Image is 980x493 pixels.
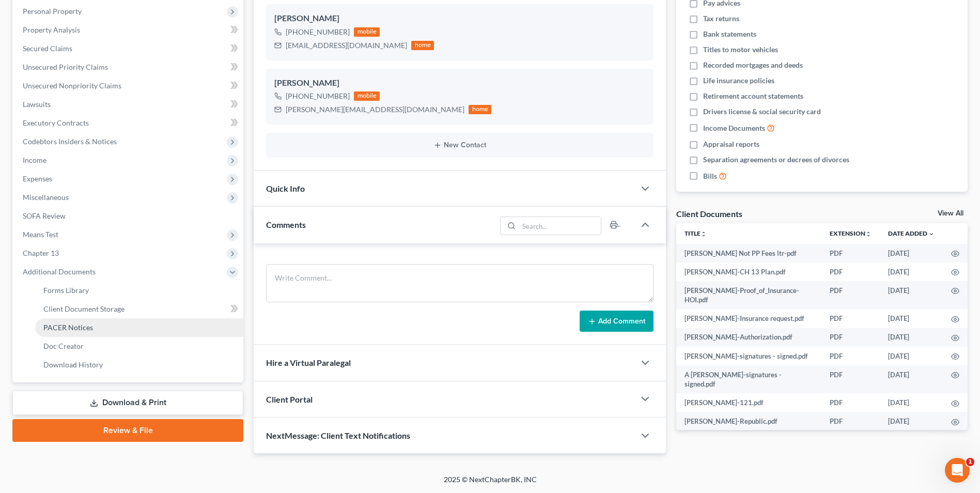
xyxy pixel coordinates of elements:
[703,171,717,181] span: Bills
[14,21,243,39] a: Property Analysis
[43,342,84,350] span: Doc Creator
[35,337,243,356] a: Doc Creator
[880,365,943,394] td: [DATE]
[821,244,880,263] td: PDF
[286,40,407,51] div: [EMAIL_ADDRESS][DOMAIN_NAME]
[14,95,243,114] a: Lawsuits
[286,91,350,101] div: [PHONE_NUMBER]
[35,281,243,300] a: Forms Library
[880,263,943,281] td: [DATE]
[888,229,935,237] a: Date Added expand_more
[703,44,778,55] span: Titles to motor vehicles
[43,323,93,332] span: PACER Notices
[821,328,880,347] td: PDF
[469,105,491,114] div: home
[23,100,51,109] span: Lawsuits
[14,207,243,225] a: SOFA Review
[14,39,243,58] a: Secured Claims
[676,310,821,328] td: [PERSON_NAME]-Insurance request.pdf
[12,391,243,415] a: Download & Print
[23,7,82,16] span: Personal Property
[286,27,350,37] div: [PHONE_NUMBER]
[23,211,66,220] span: SOFA Review
[676,328,821,347] td: [PERSON_NAME]-Authorization.pdf
[703,106,821,117] span: Drivers license & social security card
[23,25,80,34] span: Property Analysis
[703,139,759,149] span: Appraisal reports
[865,231,872,237] i: unfold_more
[266,220,306,229] span: Comments
[196,474,785,493] div: 2025 © NextChapterBK, INC
[966,458,974,466] span: 1
[821,393,880,412] td: PDF
[23,267,96,276] span: Additional Documents
[703,123,765,133] span: Income Documents
[23,81,121,90] span: Unsecured Nonpriority Claims
[703,29,756,39] span: Bank statements
[880,310,943,328] td: [DATE]
[676,263,821,281] td: [PERSON_NAME]-CH 13 Plan.pdf
[928,231,935,237] i: expand_more
[821,347,880,365] td: PDF
[411,41,434,50] div: home
[880,244,943,263] td: [DATE]
[43,360,103,369] span: Download History
[880,347,943,365] td: [DATE]
[266,183,305,193] span: Quick Info
[676,347,821,365] td: [PERSON_NAME]-signatures - signed.pdf
[676,393,821,412] td: [PERSON_NAME]-121.pdf
[703,91,803,101] span: Retirement account statements
[703,155,849,165] span: Separation agreements or decrees of divorces
[35,300,243,318] a: Client Document Storage
[938,210,963,217] a: View All
[266,358,351,367] span: Hire a Virtual Paralegal
[880,393,943,412] td: [DATE]
[821,281,880,310] td: PDF
[14,114,243,132] a: Executory Contracts
[274,12,645,25] div: [PERSON_NAME]
[23,63,108,71] span: Unsecured Priority Claims
[676,412,821,430] td: [PERSON_NAME]-Republic.pdf
[685,229,707,237] a: Titleunfold_more
[23,193,69,202] span: Miscellaneous
[580,311,654,332] button: Add Comment
[23,137,117,146] span: Codebtors Insiders & Notices
[35,318,243,337] a: PACER Notices
[821,365,880,394] td: PDF
[703,13,739,24] span: Tax returns
[703,75,774,86] span: Life insurance policies
[676,365,821,394] td: A [PERSON_NAME]-signatures - signed.pdf
[676,281,821,310] td: [PERSON_NAME]-Proof_of_Insurance-HOI.pdf
[354,91,380,101] div: mobile
[43,304,125,313] span: Client Document Storage
[12,419,243,442] a: Review & File
[266,394,313,404] span: Client Portal
[821,412,880,430] td: PDF
[14,58,243,76] a: Unsecured Priority Claims
[880,412,943,430] td: [DATE]
[945,458,970,483] iframe: Intercom live chat
[266,430,410,440] span: NextMessage: Client Text Notifications
[14,76,243,95] a: Unsecured Nonpriority Claims
[35,356,243,374] a: Download History
[23,44,72,53] span: Secured Claims
[23,249,59,257] span: Chapter 13
[830,229,872,237] a: Extensionunfold_more
[23,230,58,239] span: Means Test
[519,217,601,235] input: Search...
[23,118,89,127] span: Executory Contracts
[43,286,89,295] span: Forms Library
[286,104,464,115] div: [PERSON_NAME][EMAIL_ADDRESS][DOMAIN_NAME]
[274,77,645,89] div: [PERSON_NAME]
[274,141,645,149] button: New Contact
[23,156,46,164] span: Income
[676,208,742,219] div: Client Documents
[821,263,880,281] td: PDF
[703,60,803,70] span: Recorded mortgages and deeds
[23,174,52,183] span: Expenses
[354,27,380,37] div: mobile
[701,231,707,237] i: unfold_more
[676,244,821,263] td: [PERSON_NAME] Not PP Fees ltr-pdf
[880,281,943,310] td: [DATE]
[880,328,943,347] td: [DATE]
